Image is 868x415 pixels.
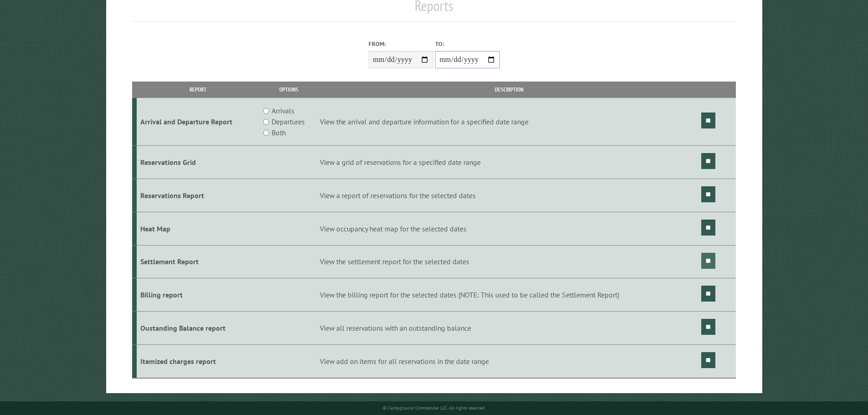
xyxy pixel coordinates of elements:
[272,105,294,116] label: Arrivals
[383,405,486,411] small: © Campground Commander LLC. All rights reserved.
[137,82,259,97] th: Report
[318,82,700,97] th: Description
[318,245,700,278] td: View the settlement report for the selected dates
[272,127,286,138] label: Both
[318,278,700,312] td: View the billing report for the selected dates (NOTE: This used to be called the Settlement Report)
[259,82,318,97] th: Options
[272,116,305,127] label: Departures
[369,40,433,48] label: From:
[318,212,700,245] td: View occupancy heat map for the selected dates
[137,98,259,146] td: Arrival and Departure Report
[137,146,259,179] td: Reservations Grid
[318,146,700,179] td: View a grid of reservations for a specified date range
[137,212,259,245] td: Heat Map
[137,179,259,212] td: Reservations Report
[318,179,700,212] td: View a report of reservations for the selected dates
[137,245,259,278] td: Settlement Report
[137,312,259,345] td: Oustanding Balance report
[318,98,700,146] td: View the arrival and departure information for a specified date range
[137,278,259,312] td: Billing report
[137,344,259,378] td: Itemized charges report
[318,344,700,378] td: View add on items for all reservations in the date range
[318,312,700,345] td: View all reservations with an outstanding balance
[435,40,500,48] label: To:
